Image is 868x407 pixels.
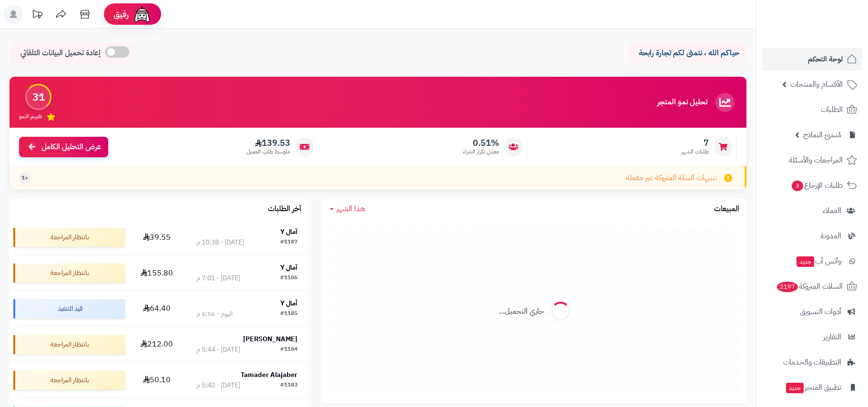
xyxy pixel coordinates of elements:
[196,345,240,355] div: [DATE] - 5:44 م
[25,5,49,26] a: تحديثات المنصة
[762,224,862,247] a: المدونة
[196,238,244,247] div: [DATE] - 10:38 م
[13,371,125,390] div: بانتظار المراجعة
[714,205,739,214] h3: المبيعات
[776,280,843,293] span: السلات المتروكة
[681,148,709,156] span: طلبات الشهر
[791,179,843,192] span: طلبات الإرجاع
[785,381,841,394] span: تطبيق المتجر
[196,381,240,390] div: [DATE] - 5:40 م
[463,138,499,148] span: 0.51%
[280,381,297,390] div: #1183
[19,112,42,121] span: تقييم النمو
[241,370,297,380] strong: Tamader Alajaber
[20,48,101,59] span: إعادة تحميل البيانات التلقائي
[13,228,125,247] div: بانتظار المراجعة
[762,300,862,323] a: أدوات التسويق
[783,356,841,369] span: التطبيقات والخدمات
[280,345,297,355] div: #1184
[280,227,297,237] strong: آمال Y
[762,174,862,197] a: طلبات الإرجاع3
[797,256,814,267] span: جديد
[777,282,798,292] span: 2197
[280,274,297,283] div: #1186
[280,298,297,308] strong: أمال Y
[762,98,862,121] a: الطلبات
[41,142,101,153] span: عرض التحليل الكامل
[762,149,862,172] a: المراجعات والأسئلة
[113,9,129,20] span: رفيق
[657,98,707,107] h3: تحليل نمو المتجر
[821,103,843,116] span: الطلبات
[280,263,297,273] strong: آمال Y
[19,137,108,157] a: عرض التحليل الكامل
[820,229,841,243] span: المدونة
[786,383,804,393] span: جديد
[280,238,297,247] div: #1187
[129,220,185,255] td: 39.55
[803,27,859,47] img: logo-2.png
[337,203,365,214] span: هذا الشهر
[800,305,841,318] span: أدوات التسويق
[243,334,297,344] strong: [PERSON_NAME]
[762,326,862,348] a: التقارير
[133,5,152,24] img: ai-face.png
[762,376,862,399] a: تطبيق المتجرجديد
[823,330,841,344] span: التقارير
[789,153,843,167] span: المراجعات والأسئلة
[280,309,297,319] div: #1185
[796,254,841,268] span: وآتس آب
[129,255,185,291] td: 155.80
[790,78,843,91] span: الأقسام والمنتجات
[268,205,301,214] h3: آخر الطلبات
[13,335,125,354] div: بانتظار المراجعة
[626,173,717,183] span: تنبيهات السلة المتروكة غير مفعلة
[808,52,843,66] span: لوحة التحكم
[13,299,125,318] div: قيد التنفيذ
[681,138,709,148] span: 7
[129,363,185,398] td: 50.10
[463,148,499,156] span: معدل تكرار الشراء
[762,275,862,298] a: السلات المتروكة2197
[634,48,739,59] p: حياكم الله ، نتمنى لكم تجارة رابحة
[762,250,862,273] a: وآتس آبجديد
[129,327,185,362] td: 212.00
[823,204,841,217] span: العملاء
[246,138,290,148] span: 139.53
[21,174,28,182] span: +1
[13,264,125,283] div: بانتظار المراجعة
[196,309,233,319] div: اليوم - 6:56 م
[762,351,862,374] a: التطبيقات والخدمات
[196,274,240,283] div: [DATE] - 7:01 م
[330,203,365,214] a: هذا الشهر
[246,148,290,156] span: متوسط طلب العميل
[803,128,841,142] span: مُنشئ النماذج
[762,199,862,222] a: العملاء
[762,48,862,71] a: لوحة التحكم
[792,181,803,191] span: 3
[129,291,185,326] td: 64.40
[499,306,544,317] div: جاري التحميل...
